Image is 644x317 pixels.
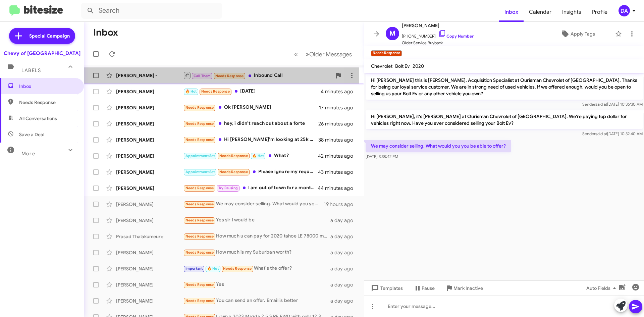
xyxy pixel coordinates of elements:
[116,120,183,127] div: [PERSON_NAME]
[93,27,118,38] h1: Inbox
[330,249,359,256] div: a day ago
[422,282,435,294] span: Pause
[595,131,607,136] span: said at
[183,281,330,288] div: Yes
[318,169,359,175] div: 43 minutes ago
[4,50,80,57] div: Chevy of [GEOGRAPHIC_DATA]
[116,104,183,111] div: [PERSON_NAME]
[571,28,595,40] span: Apply Tags
[370,282,403,294] span: Templates
[318,137,359,143] div: 38 minutes ago
[116,185,183,192] div: [PERSON_NAME]
[81,3,222,19] input: Search
[185,282,214,287] span: Needs Response
[402,30,474,40] span: [PHONE_NUMBER]
[395,63,410,69] span: Bolt Ev
[413,63,424,69] span: 2020
[185,154,215,158] span: Appointment Set
[21,151,35,157] span: More
[587,2,613,22] a: Profile
[116,265,183,272] div: [PERSON_NAME]
[318,153,359,159] div: 42 minutes ago
[183,136,318,144] div: Hi [PERSON_NAME]'m looking at 25k OTD price, and understand that may be lower than you can go rig...
[586,282,619,294] span: Auto Fields
[499,2,524,22] a: Inbox
[116,137,183,143] div: [PERSON_NAME]
[21,67,41,73] span: Labels
[543,28,612,40] button: Apply Tags
[389,28,395,39] span: M
[183,232,330,240] div: How much u can pay for 2020 tahoe LE 78000 milage with cargo box rails and phone charger on arm rest
[330,281,359,288] div: a day ago
[116,298,183,304] div: [PERSON_NAME]
[185,121,214,126] span: Needs Response
[402,40,474,46] span: Older Service Buyback
[366,110,643,129] p: Hi [PERSON_NAME], it's [PERSON_NAME] at Ourisman Chevrolet of [GEOGRAPHIC_DATA]. We're paying top...
[29,33,70,39] span: Special Campaign
[183,249,330,256] div: How much is my Suburban worth?
[185,234,214,239] span: Needs Response
[408,282,440,294] button: Pause
[116,88,183,95] div: [PERSON_NAME]
[321,88,359,95] div: 4 minutes ago
[366,74,643,100] p: Hi [PERSON_NAME] this is [PERSON_NAME], Acquisition Specialist at Ourisman Chevrolet of [GEOGRAPH...
[524,2,557,22] a: Calendar
[371,63,392,69] span: Chevrolet
[371,50,402,56] small: Needs Response
[595,102,607,107] span: said at
[183,184,318,192] div: I am out of town for a month. I will get with you when I get back. Thanks
[219,154,248,158] span: Needs Response
[116,249,183,256] div: [PERSON_NAME]
[330,217,359,224] div: a day ago
[116,233,183,240] div: Prasad Thalakumeure
[582,102,643,107] span: Sender [DATE] 10:36:30 AM
[185,105,214,110] span: Needs Response
[185,186,214,190] span: Needs Response
[185,299,214,303] span: Needs Response
[252,154,264,158] span: 🔥 Hot
[619,5,630,16] div: DA
[309,51,352,58] span: Older Messages
[183,152,318,160] div: What?
[116,153,183,159] div: [PERSON_NAME]
[185,250,214,255] span: Needs Response
[294,50,298,58] span: «
[318,185,359,192] div: 44 minutes ago
[306,50,309,58] span: »
[581,282,624,294] button: Auto Fields
[613,5,637,16] button: DA
[183,216,330,224] div: Yes sir I would be
[185,89,197,94] span: 🔥 Hot
[116,201,183,208] div: [PERSON_NAME]
[19,83,76,90] span: Inbox
[183,200,324,208] div: We may consider selling. What would you you be able to offer?
[453,282,483,294] span: Mark Inactive
[19,131,44,138] span: Save a Deal
[318,120,359,127] div: 26 minutes ago
[194,74,211,78] span: Call Them
[219,170,248,174] span: Needs Response
[302,47,356,61] button: Next
[185,202,214,206] span: Needs Response
[9,28,75,44] a: Special Campaign
[183,88,321,95] div: [DATE]
[438,34,474,39] a: Copy Number
[116,72,183,79] div: [PERSON_NAME] -
[183,168,318,176] div: Please ignore my request I came to store last month
[440,282,488,294] button: Mark Inactive
[366,154,398,159] span: [DATE] 3:38:42 PM
[201,89,230,94] span: Needs Response
[582,131,643,136] span: Sender [DATE] 10:32:40 AM
[290,47,302,61] button: Previous
[290,47,356,61] nav: Page navigation example
[183,265,330,272] div: What's the offer?
[330,233,359,240] div: a day ago
[330,265,359,272] div: a day ago
[185,266,203,271] span: Important
[207,266,219,271] span: 🔥 Hot
[116,169,183,175] div: [PERSON_NAME]
[557,2,587,22] a: Insights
